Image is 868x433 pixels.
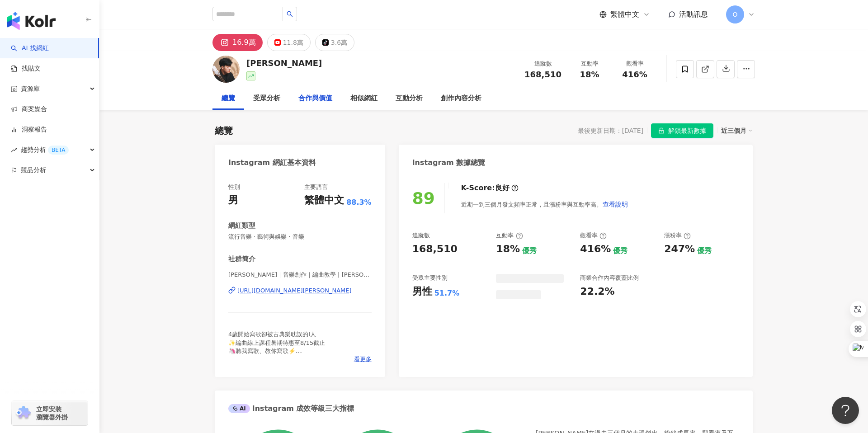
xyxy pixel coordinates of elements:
[412,242,458,256] div: 168,510
[461,195,628,213] div: 近期一到三個月發文頻率正常，且漲粉率與互動率高。
[12,401,88,425] a: chrome extension立即安裝 瀏覽器外掛
[11,64,41,73] a: 找貼文
[610,9,639,19] span: 繁體中文
[228,331,357,371] span: 4歲開始寫歌卻被古典樂耽誤的I人 ✨編曲線上課程暑期特惠至8/15截止 🦄聽我寫歌、教你寫歌⚡️ 商業合作事宜請洽LINE: cndc-[PERSON_NAME] 演出與音樂教學邀約請私訊小盒子
[48,146,69,155] div: BETA
[228,254,255,264] div: 社群簡介
[212,56,240,83] img: KOL Avatar
[441,93,481,104] div: 創作內容分析
[11,147,17,153] span: rise
[14,406,32,420] img: chrome extension
[651,123,713,138] button: 解鎖最新數據
[287,11,293,17] span: search
[396,93,423,104] div: 互動分析
[602,195,628,213] button: 查看說明
[603,201,628,208] span: 查看說明
[524,70,561,79] span: 168,510
[495,183,509,193] div: 良好
[246,57,322,69] div: [PERSON_NAME]
[580,285,614,299] div: 22.2%
[11,125,47,134] a: 洞察報告
[304,183,328,191] div: 主要語言
[350,93,377,104] div: 相似網紅
[697,246,712,256] div: 優秀
[578,127,643,134] div: 最後更新日期：[DATE]
[212,34,263,51] button: 16.9萬
[267,34,311,51] button: 11.8萬
[496,242,520,256] div: 18%
[11,105,47,114] a: 商案媒合
[346,198,372,207] span: 88.3%
[412,274,448,282] div: 受眾主要性別
[222,93,235,104] div: 總覽
[21,160,46,180] span: 競品分析
[522,246,537,256] div: 優秀
[283,36,303,49] div: 11.8萬
[232,36,256,49] div: 16.9萬
[228,183,240,191] div: 性別
[228,233,372,241] span: 流行音樂 · 藝術與娛樂 · 音樂
[461,183,519,193] div: K-Score :
[412,189,435,207] div: 89
[215,124,233,137] div: 總覽
[228,404,354,414] div: Instagram 成效等級三大指標
[21,79,40,99] span: 資源庫
[721,125,753,136] div: 近三個月
[832,397,859,424] iframe: Help Scout Beacon - Open
[11,44,49,53] a: searchAI 找網紅
[412,231,430,240] div: 追蹤數
[253,93,280,104] div: 受眾分析
[228,158,316,168] div: Instagram 網紅基本資料
[679,10,708,19] span: 活動訊息
[412,158,486,168] div: Instagram 數據總覽
[664,231,691,240] div: 漲粉率
[412,285,432,299] div: 男性
[580,231,607,240] div: 觀看率
[580,242,611,256] div: 416%
[496,231,523,240] div: 互動率
[732,9,737,19] span: O
[658,127,665,134] span: lock
[36,405,68,421] span: 立即安裝 瀏覽器外掛
[668,124,706,138] span: 解鎖最新數據
[618,59,652,68] div: 觀看率
[664,242,695,256] div: 247%
[524,59,561,68] div: 追蹤數
[622,70,647,79] span: 416%
[228,271,372,279] span: [PERSON_NAME]｜音樂創作｜編曲教學 | [PERSON_NAME]._.0308
[228,287,372,295] a: [URL][DOMAIN_NAME][PERSON_NAME]
[228,404,250,413] div: AI
[580,70,599,79] span: 18%
[7,12,56,30] img: logo
[580,274,639,282] div: 商業合作內容覆蓋比例
[228,221,255,231] div: 網紅類型
[228,193,238,207] div: 男
[304,193,344,207] div: 繁體中文
[354,355,372,363] span: 看更多
[331,36,347,49] div: 3.6萬
[613,246,627,256] div: 優秀
[237,287,352,295] div: [URL][DOMAIN_NAME][PERSON_NAME]
[434,288,460,298] div: 51.7%
[298,93,332,104] div: 合作與價值
[21,140,69,160] span: 趨勢分析
[315,34,354,51] button: 3.6萬
[572,59,607,68] div: 互動率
